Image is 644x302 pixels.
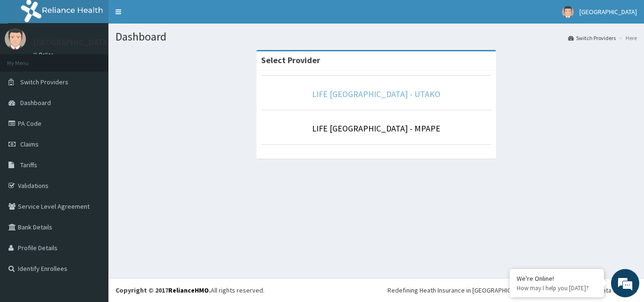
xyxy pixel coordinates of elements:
li: Here [617,34,637,42]
span: Dashboard [20,98,51,107]
strong: Select Provider [261,55,320,65]
span: Switch Providers [20,78,68,86]
h1: Dashboard [116,31,637,43]
a: Switch Providers [568,34,616,42]
p: How may I help you today? [517,284,597,292]
footer: All rights reserved. [108,278,644,302]
a: Online [33,51,56,58]
a: LIFE [GEOGRAPHIC_DATA] - MPAPE [312,123,440,134]
img: d_794563401_company_1708531726252_794563401 [17,47,38,71]
span: [GEOGRAPHIC_DATA] [579,8,637,16]
span: Claims [20,140,39,148]
a: LIFE [GEOGRAPHIC_DATA] - UTAKO [312,89,440,99]
span: Tariffs [20,161,37,169]
strong: Copyright © 2017 . [116,286,211,294]
p: [GEOGRAPHIC_DATA] [33,38,111,47]
img: User Image [5,28,26,49]
div: Minimize live chat window [155,5,177,27]
span: We're online! [55,91,130,186]
div: Redefining Heath Insurance in [GEOGRAPHIC_DATA] using Telemedicine and Data Science! [388,286,637,295]
div: Chat with us now [49,53,158,65]
img: User Image [562,6,574,18]
div: We're Online! [517,274,597,283]
a: RelianceHMO [168,286,209,294]
textarea: Type your message and hit 'Enter' [5,202,180,235]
